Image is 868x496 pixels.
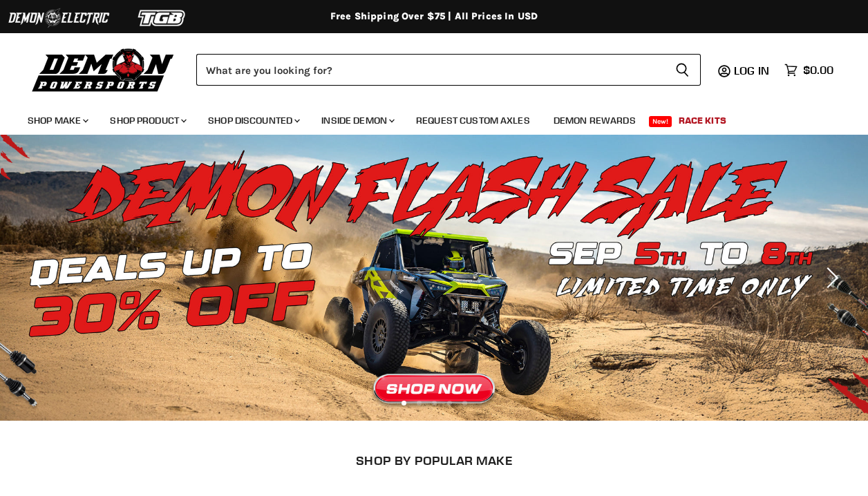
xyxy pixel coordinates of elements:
a: Shop Product [100,106,195,135]
a: Inside Demon [311,106,403,135]
a: Shop Discounted [198,106,308,135]
a: Demon Rewards [543,106,646,135]
button: Previous [24,264,52,292]
a: Shop Make [17,106,97,135]
li: Page dot 5 [462,401,467,406]
li: Page dot 2 [417,401,422,406]
form: Product [196,54,701,86]
img: Demon Electric Logo 2 [7,5,111,31]
img: TGB Logo 2 [111,5,214,31]
a: $0.00 [777,60,840,80]
a: Race Kits [668,106,737,135]
span: Log in [734,64,769,77]
ul: Main menu [17,101,830,135]
li: Page dot 3 [432,401,437,406]
input: Search [196,54,664,86]
a: Log in [728,64,777,77]
button: Next [816,264,844,292]
span: $0.00 [803,64,833,77]
h2: SHOP BY POPULAR MAKE [17,453,851,468]
span: New! [649,116,672,127]
a: Request Custom Axles [406,106,540,135]
li: Page dot 4 [447,401,452,406]
img: Demon Powersports [28,45,179,94]
button: Search [664,54,701,86]
li: Page dot 1 [402,401,406,406]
